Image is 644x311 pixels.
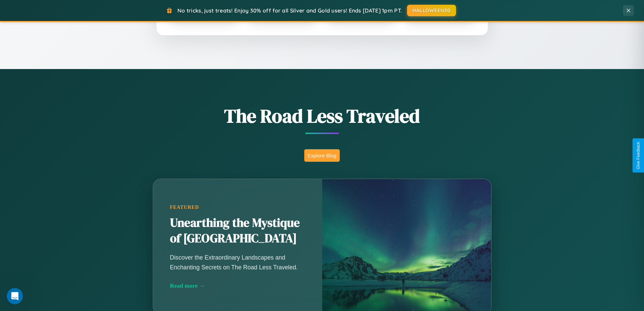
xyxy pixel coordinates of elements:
p: Discover the Extraordinary Landscapes and Enchanting Secrets on The Road Less Traveled. [170,253,305,272]
iframe: Intercom live chat [7,288,23,304]
button: Explore Blog [304,149,340,162]
h2: Unearthing the Mystique of [GEOGRAPHIC_DATA] [170,215,305,246]
div: Read more → [170,282,305,289]
div: Featured [170,204,305,210]
h1: The Road Less Traveled [119,103,525,129]
span: No tricks, just treats! Enjoy 30% off for all Silver and Gold users! Ends [DATE] 1pm PT. [177,7,402,14]
button: HALLOWEEN30 [407,5,456,16]
div: Give Feedback [636,142,641,169]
